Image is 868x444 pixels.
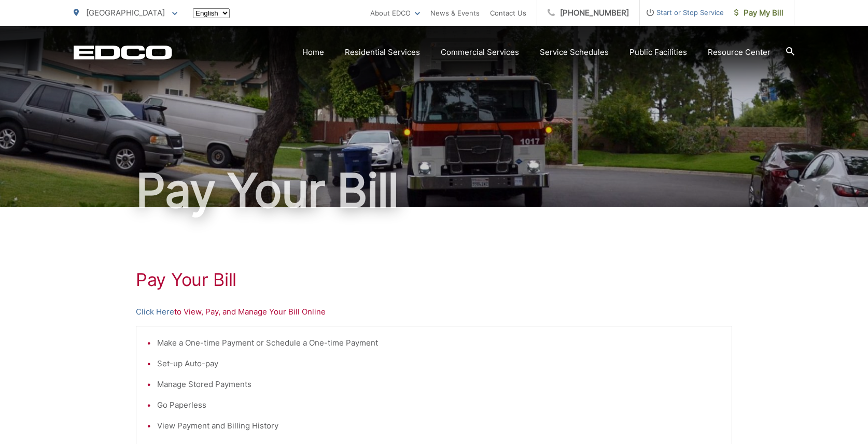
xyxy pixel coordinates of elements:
h1: Pay Your Bill [136,269,732,290]
li: Go Paperless [157,399,721,411]
a: Click Here [136,306,174,318]
span: Pay My Bill [734,7,783,19]
a: Residential Services [345,46,420,59]
a: Service Schedules [540,46,609,59]
span: [GEOGRAPHIC_DATA] [86,8,165,18]
li: Make a One-time Payment or Schedule a One-time Payment [157,337,721,349]
li: Manage Stored Payments [157,378,721,391]
li: View Payment and Billing History [157,420,721,432]
a: Contact Us [490,7,526,19]
a: About EDCO [370,7,420,19]
select: Select a language [193,8,230,18]
a: Commercial Services [441,46,519,59]
a: Public Facilities [629,46,687,59]
a: Home [302,46,324,59]
a: EDCD logo. Return to the homepage. [74,45,172,60]
a: News & Events [430,7,480,19]
li: Set-up Auto-pay [157,357,721,370]
a: Resource Center [708,46,771,59]
p: to View, Pay, and Manage Your Bill Online [136,306,732,318]
h1: Pay Your Bill [74,165,794,217]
